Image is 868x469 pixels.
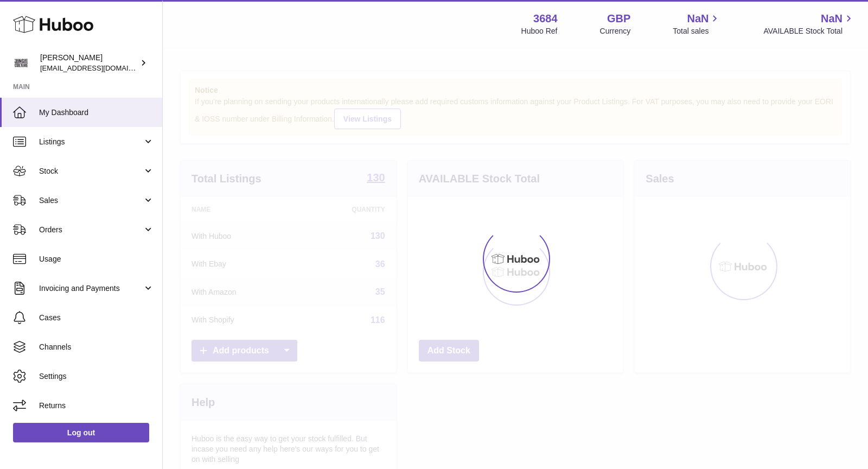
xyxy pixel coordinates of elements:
[521,26,558,36] div: Huboo Ref
[39,166,143,176] span: Stock
[39,342,154,352] span: Channels
[39,107,154,118] span: My Dashboard
[39,371,154,382] span: Settings
[607,11,630,26] strong: GBP
[600,26,631,36] div: Currency
[40,64,159,72] span: [EMAIL_ADDRESS][DOMAIN_NAME]
[39,254,154,264] span: Usage
[13,423,149,442] a: Log out
[39,195,143,206] span: Sales
[763,26,855,36] span: AVAILABLE Stock Total
[673,26,721,36] span: Total sales
[821,11,843,26] span: NaN
[13,55,29,71] img: theinternationalventure@gmail.com
[39,283,143,294] span: Invoicing and Payments
[39,313,154,323] span: Cases
[687,11,709,26] span: NaN
[40,53,138,73] div: [PERSON_NAME]
[673,11,721,36] a: NaN Total sales
[533,11,558,26] strong: 3684
[763,11,855,36] a: NaN AVAILABLE Stock Total
[39,225,143,235] span: Orders
[39,137,143,147] span: Listings
[39,401,154,411] span: Returns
